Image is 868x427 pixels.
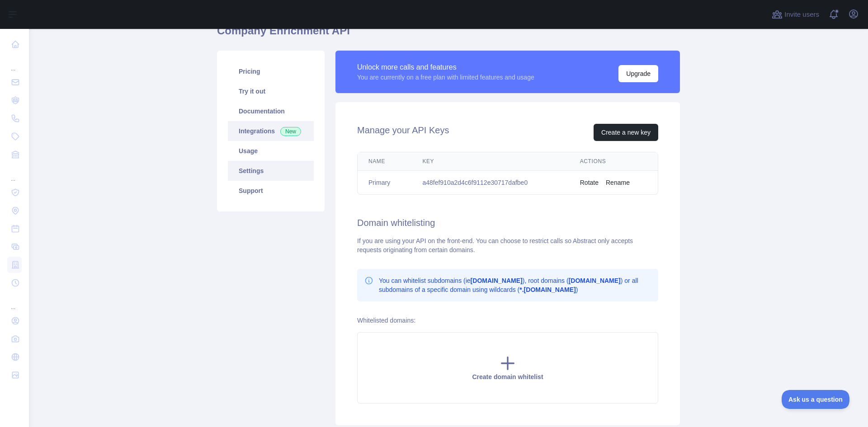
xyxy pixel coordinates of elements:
h2: Domain whitelisting [357,216,658,229]
a: Try it out [228,81,314,101]
div: Unlock more calls and features [357,62,534,73]
div: ... [7,164,22,183]
b: [DOMAIN_NAME] [569,277,621,284]
span: Create domain whitelist [472,373,543,380]
th: Name [358,152,411,171]
h1: Company Enrichment API [217,23,680,45]
a: Usage [228,141,314,161]
a: Support [228,181,314,201]
iframe: Toggle Customer Support [782,390,850,409]
th: Actions [569,152,658,171]
button: Rotate [580,178,599,187]
button: Create a new key [594,124,658,141]
span: New [280,127,301,136]
button: Rename [606,178,630,187]
a: Pricing [228,61,314,81]
td: a48fef910a2d4c6f9112e30717dafbe0 [411,171,569,195]
a: Integrations New [228,121,314,141]
div: ... [7,293,22,311]
h2: Manage your API Keys [357,124,449,141]
a: Documentation [228,101,314,121]
th: Key [411,152,569,171]
p: You can whitelist subdomains (ie ), root domains ( ) or all subdomains of a specific domain using... [379,276,651,294]
button: Upgrade [618,65,658,82]
b: *.[DOMAIN_NAME] [519,286,576,293]
a: Settings [228,161,314,181]
div: ... [7,54,22,72]
label: Whitelisted domains: [357,317,415,324]
div: You are currently on a free plan with limited features and usage [357,73,534,82]
td: Primary [358,171,411,195]
b: [DOMAIN_NAME] [471,277,523,284]
div: If you are using your API on the front-end. You can choose to restrict calls so Abstract only acc... [357,236,658,254]
span: Invite users [784,9,819,20]
button: Invite users [770,7,821,22]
